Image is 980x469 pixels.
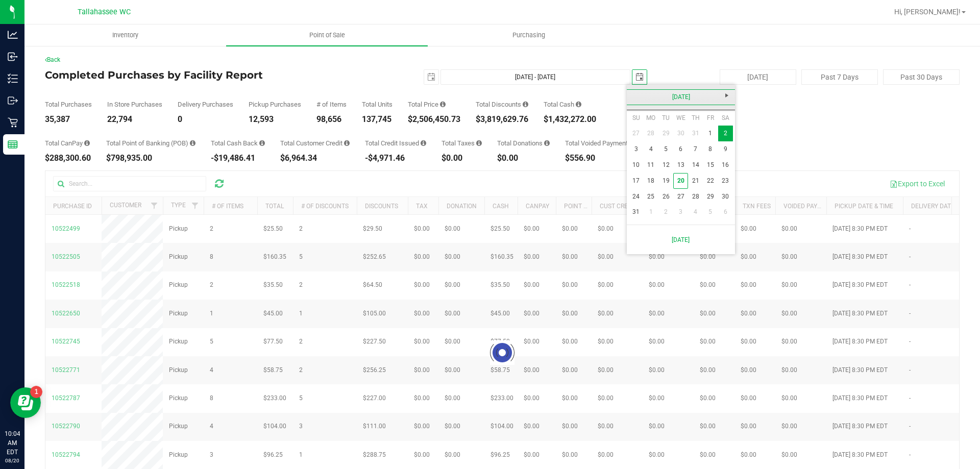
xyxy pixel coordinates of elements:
a: 27 [629,126,644,141]
a: 1 [703,126,718,141]
div: Total Units [362,101,393,108]
inline-svg: Outbound [8,95,18,106]
a: 23 [718,173,733,189]
inline-svg: Analytics [8,30,18,40]
a: 22 [703,173,718,189]
i: Sum of the cash-back amounts from rounded-up electronic payments for all purchases in the date ra... [259,140,265,146]
a: 18 [644,173,658,189]
i: Sum of the successful, non-voided cash payment transactions for all purchases in the date range. ... [576,101,581,108]
a: 12 [658,157,673,173]
div: Total Cash [544,101,596,108]
div: $0.00 [442,154,482,162]
a: 14 [688,157,703,173]
div: $288,300.60 [45,154,91,162]
div: Total Point of Banking (POB) [106,140,195,146]
span: Point of Sale [296,31,359,40]
a: 4 [644,141,658,157]
a: 3 [629,141,644,157]
a: 5 [703,204,718,220]
div: Total Donations [497,140,550,146]
a: 20 [673,173,688,189]
a: 28 [688,189,703,205]
div: 0 [178,115,233,124]
i: Sum of the successful, non-voided payments using account credit for all purchases in the date range. [344,140,350,146]
h4: Completed Purchases by Facility Report [45,69,350,81]
div: $0.00 [497,154,550,162]
a: 13 [673,157,688,173]
a: 4 [688,204,703,220]
div: Delivery Purchases [178,101,233,108]
div: Total Cash Back [211,140,265,146]
a: 6 [718,204,733,220]
div: Total CanPay [45,140,91,146]
a: 29 [703,189,718,205]
span: select [424,70,438,84]
a: 3 [673,204,688,220]
a: 28 [644,126,658,141]
div: $556.90 [565,154,639,162]
a: Previous [627,87,643,103]
span: Hi, [PERSON_NAME]! [894,8,961,16]
div: Total Taxes [442,140,482,146]
a: 11 [644,157,658,173]
span: Tallahassee WC [78,8,131,16]
i: Sum of all account credit issued for all refunds from returned purchases in the date range. [421,140,426,146]
div: -$4,971.46 [365,154,426,162]
button: Past 7 Days [801,69,878,85]
a: Inventory [24,24,226,46]
a: 24 [629,189,644,205]
a: 1 [644,204,658,220]
a: 29 [658,126,673,141]
div: Total Credit Issued [365,140,426,146]
a: 30 [718,189,733,205]
a: [DATE] [632,229,729,250]
a: 19 [658,173,673,189]
a: 25 [644,189,658,205]
inline-svg: Retail [8,117,18,128]
a: 26 [658,189,673,205]
inline-svg: Reports [8,139,18,150]
a: 31 [629,204,644,220]
a: 16 [718,157,733,173]
th: Sunday [629,110,644,126]
i: Sum of the discount values applied to the all purchases in the date range. [523,101,528,108]
div: 22,794 [107,115,162,124]
th: Friday [703,110,718,126]
div: Total Voided Payments [565,140,639,146]
div: 98,656 [316,115,347,124]
a: Point of Sale [226,24,428,46]
div: 35,387 [45,115,92,124]
iframe: Resource center [10,387,41,418]
div: $6,964.34 [280,154,350,162]
div: $3,819,629.76 [476,115,528,124]
th: Tuesday [658,110,673,126]
a: 8 [703,141,718,157]
div: $1,432,272.00 [544,115,596,124]
inline-svg: Inbound [8,52,18,62]
th: Saturday [718,110,733,126]
a: 2 [658,204,673,220]
div: 137,745 [362,115,393,124]
a: Back [45,56,60,63]
i: Sum of the successful, non-voided CanPay payment transactions for all purchases in the date range. [84,140,90,146]
div: Total Purchases [45,101,92,108]
button: [DATE] [720,69,796,85]
td: Current focused date is Saturday, August 02, 2025 [718,126,733,141]
a: 2 [718,126,733,141]
a: Purchasing [428,24,629,46]
iframe: Resource center unread badge [30,386,42,398]
a: 31 [688,126,703,141]
a: 30 [673,126,688,141]
a: 6 [673,141,688,157]
a: 17 [629,173,644,189]
p: 10:04 AM EDT [5,429,20,457]
span: Purchasing [499,31,559,40]
div: In Store Purchases [107,101,162,108]
a: 9 [718,141,733,157]
div: 12,593 [249,115,301,124]
th: Monday [644,110,658,126]
div: -$19,486.41 [211,154,265,162]
i: Sum of the total prices of all purchases in the date range. [440,101,446,108]
a: Next [719,87,735,103]
button: Past 30 Days [883,69,960,85]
